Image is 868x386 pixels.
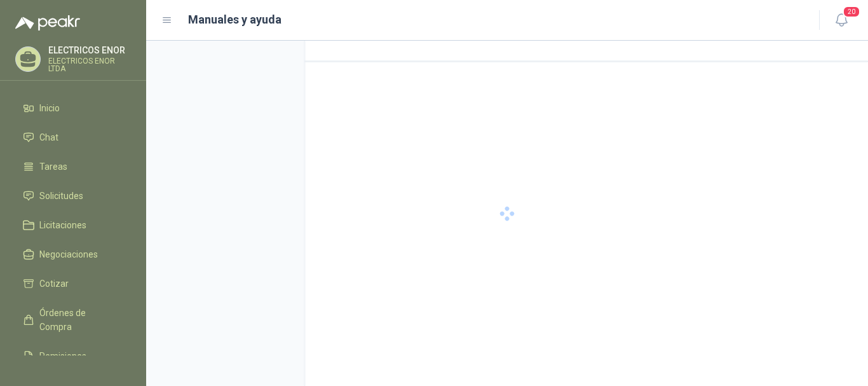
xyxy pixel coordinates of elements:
[15,155,131,179] a: Tareas
[39,349,86,363] span: Remisiones
[15,213,131,237] a: Licitaciones
[15,344,131,368] a: Remisiones
[48,46,131,55] p: ELECTRICOS ENOR
[39,189,83,203] span: Solicitudes
[15,301,131,339] a: Órdenes de Compra
[39,277,69,291] span: Cotizar
[15,15,80,31] img: Logo peakr
[843,6,860,18] span: 20
[39,130,58,144] span: Chat
[15,96,131,120] a: Inicio
[48,57,131,72] p: ELECTRICOS ENOR LTDA
[15,125,131,149] a: Chat
[15,272,131,296] a: Cotizar
[188,11,281,29] h1: Manuales y ayuda
[39,247,98,261] span: Negociaciones
[39,101,60,115] span: Inicio
[39,218,86,232] span: Licitaciones
[15,184,131,208] a: Solicitudes
[39,160,67,174] span: Tareas
[39,306,119,334] span: Órdenes de Compra
[15,242,131,266] a: Negociaciones
[830,9,853,32] button: 20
